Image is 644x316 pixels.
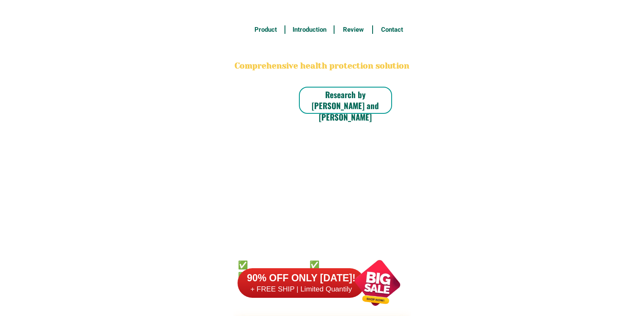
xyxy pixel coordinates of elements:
[233,60,411,72] h2: Comprehensive health protection solution
[233,5,411,17] h3: FREE SHIPPING NATIONWIDE
[339,25,368,35] h6: Review
[238,272,365,285] h6: 90% OFF ONLY [DATE]!
[299,89,392,123] h6: Research by [PERSON_NAME] and [PERSON_NAME]
[233,41,411,60] h2: BONA VITA COFFEE
[238,285,365,294] h6: + FREE SHIP | Limited Quantily
[290,25,329,35] h6: Introduction
[378,25,406,35] h6: Contact
[251,25,280,35] h6: Product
